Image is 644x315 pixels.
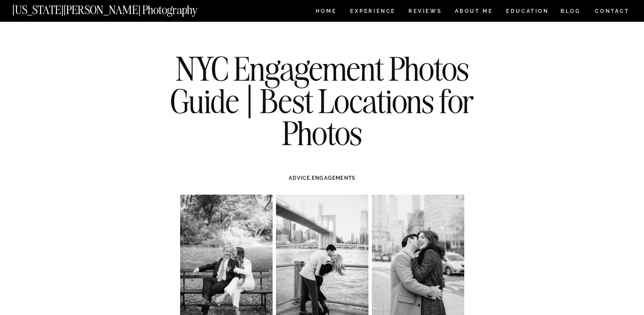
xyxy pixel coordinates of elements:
a: REVIEWS [408,9,440,16]
a: CONTACT [595,6,630,16]
h1: NYC Engagement Photos Guide | Best Locations for Photos [167,52,477,149]
a: HOME [314,9,338,16]
a: ABOUT ME [454,9,493,16]
a: ADVICE [289,175,310,181]
a: Experience [350,9,395,16]
a: BLOG [561,9,581,16]
a: EDUCATION [505,9,550,16]
a: ENGAGEMENTS [312,175,355,181]
h3: , [198,174,446,182]
a: [US_STATE][PERSON_NAME] Photography [12,4,226,12]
